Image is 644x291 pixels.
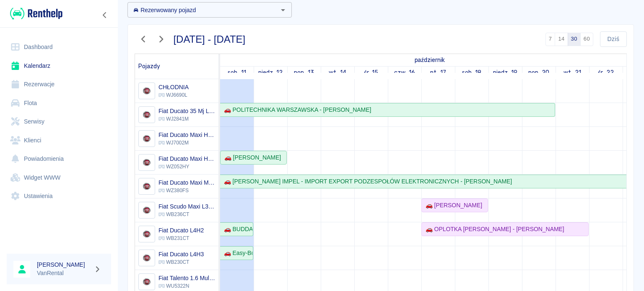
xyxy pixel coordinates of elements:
img: Image [140,156,153,170]
img: Image [140,203,153,217]
p: WB236CT [158,211,215,218]
a: 13 października 2025 [292,67,316,79]
a: 16 października 2025 [392,67,417,79]
a: 18 października 2025 [460,67,484,79]
p: WJ6690L [158,91,189,99]
img: Image [140,108,153,122]
div: 🚗 POLITECHNIKA WARSZAWSKA - [PERSON_NAME] [221,106,371,114]
p: WZ380FS [158,187,215,194]
a: 17 października 2025 [428,67,448,79]
a: 11 października 2025 [413,54,447,66]
a: 15 października 2025 [362,67,381,79]
a: 14 października 2025 [327,67,348,79]
p: WB231CT [158,234,204,242]
h6: Fiat Ducato L4H2 [158,226,204,234]
a: Flota [7,94,111,113]
h6: Fiat Ducato Maxi HD MJ L4H2 [158,155,215,163]
h6: Fiat Talento 1.6 Multijet L2H1 Base [158,274,215,282]
a: Widget WWW [7,168,111,187]
button: Otwórz [277,4,289,16]
img: Image [140,132,153,146]
div: 🚗 Easy-Busy [PERSON_NAME] - [PERSON_NAME] [221,249,252,258]
button: 60 dni [580,33,593,46]
img: Image [140,84,153,98]
div: 🚗 OPLOTKA [PERSON_NAME] - [PERSON_NAME] [422,225,564,234]
h6: Fiat Ducato Maxi MJ L4H2 [158,178,215,187]
a: Serwisy [7,112,111,131]
p: VanRental [37,269,91,278]
button: 7 dni [545,33,556,46]
a: 22 października 2025 [596,67,616,79]
h6: Fiat Ducato 35 Mj L3H2 [158,107,215,115]
div: 🚗 [PERSON_NAME] [221,153,281,162]
a: 21 października 2025 [561,67,583,79]
a: Kalendarz [7,57,111,75]
img: Image [140,251,153,265]
img: Renthelp logo [10,7,62,21]
h6: CHŁODNIA [158,83,189,91]
div: 🚗 [PERSON_NAME] IMPEL - IMPORT EXPORT PODZESPOŁÓW ELEKTRONICZNYCH - [PERSON_NAME] [221,177,512,186]
div: 🚗 [PERSON_NAME] [422,201,482,210]
button: Zwiń nawigację [99,10,111,21]
button: Dziś [600,31,627,47]
p: WJ7002M [158,139,215,147]
h6: Fiat Ducato Maxi HD MJ L4H2 [158,131,215,139]
img: Image [140,275,153,289]
p: WZ052HY [158,163,215,170]
h6: [PERSON_NAME] [37,260,91,269]
a: 11 października 2025 [226,67,248,79]
a: 19 października 2025 [491,67,520,79]
a: Klienci [7,131,111,150]
h6: Fiat Ducato L4H3 [158,250,204,258]
a: Ustawienia [7,187,111,206]
div: 🚗 BUDDA PLAY [PERSON_NAME] - [PERSON_NAME] [221,225,252,234]
a: 12 października 2025 [256,67,285,79]
p: WJ2841M [158,115,215,123]
img: Image [140,227,153,241]
button: 14 dni [555,33,568,46]
p: WU5322N [158,282,215,290]
img: Image [140,180,153,193]
input: Wyszukaj i wybierz pojazdy... [130,5,275,15]
a: Rezerwacje [7,75,111,94]
a: 20 października 2025 [526,67,552,79]
p: WB230CT [158,258,204,266]
a: Renthelp logo [7,7,62,21]
a: Dashboard [7,38,111,57]
a: Powiadomienia [7,149,111,168]
button: 30 dni [568,33,581,46]
span: Pojazdy [138,63,160,70]
h6: Fiat Scudo Maxi L3H1 [158,202,215,211]
h3: [DATE] - [DATE] [174,33,246,45]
